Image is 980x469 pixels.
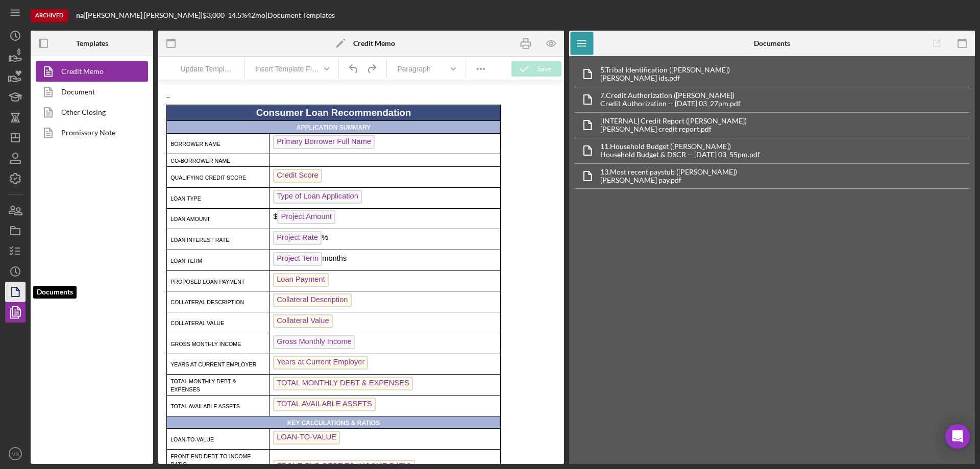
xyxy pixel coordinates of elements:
div: 42 mo [247,11,265,19]
a: Document [36,82,143,102]
button: Undo [345,62,362,76]
div: $3,000 [203,11,228,19]
button: Insert Template Field [251,62,333,76]
button: Reset the template to the current product template value [177,62,238,76]
b: Credit Memo [353,39,395,47]
div: Archived [31,9,68,22]
div: 11. Household Budget ([PERSON_NAME]) [600,142,760,151]
b: Documents [754,39,790,47]
div: [INTERNAL] Credit Report ([PERSON_NAME]) [600,117,747,125]
span: FRONT-END DEBT-TO-INCOME RATIO [12,372,92,386]
b: na [76,11,84,19]
a: Credit Memo [36,61,143,82]
div: [PERSON_NAME] pay.pdf [600,176,737,184]
button: Redo [363,62,380,76]
div: | [76,11,86,19]
b: Templates [76,39,108,47]
div: Open Intercom Messenger [945,424,970,449]
button: Save [511,61,561,77]
div: Credit Authorization -- [DATE] 03_27pm.pdf [600,100,741,108]
a: Other Closing [36,102,143,122]
div: [PERSON_NAME] [PERSON_NAME] | [86,11,203,19]
span: Paragraph [397,65,447,73]
div: 13. Most recent paystub ([PERSON_NAME]) [600,168,737,176]
span: Update Template [181,65,234,73]
div: 7. Credit Authorization ([PERSON_NAME]) [600,91,741,100]
button: Format Paragraph [393,62,459,76]
text: MR [12,451,19,457]
button: Reveal or hide additional toolbar items [472,62,489,76]
div: | Document Templates [265,11,335,19]
a: Promissory Note [36,122,143,143]
div: [PERSON_NAME] ids.pdf [600,74,730,82]
div: 5. Tribal Identification ([PERSON_NAME]) [600,66,730,74]
div: [PERSON_NAME] credit report.pdf [600,125,747,133]
span: FRONT-END DEBT-TO-INCOME RATIO [115,379,257,392]
button: MR [5,443,26,464]
div: Household Budget & DSCR -- [DATE] 03_55pm.pdf [600,151,760,159]
div: Save [537,61,551,77]
div: 14.5 % [228,11,247,19]
span: Insert Template Field [255,65,321,73]
iframe: Rich Text Area [158,81,564,464]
